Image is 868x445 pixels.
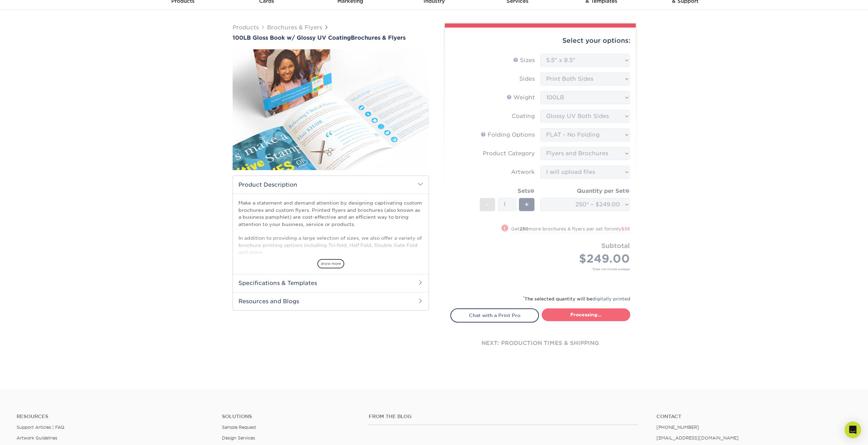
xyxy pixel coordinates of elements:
a: Contact [656,414,851,419]
a: Design Services [222,435,255,441]
p: Make a statement and demand attention by designing captivating custom brochures and custom flyers... [238,199,423,270]
h2: Resources and Blogs [233,292,429,310]
a: Products [233,24,259,31]
h1: Brochures & Flyers [233,34,429,41]
div: next: production times & shipping [450,323,630,364]
h4: Resources [17,414,212,419]
a: [EMAIL_ADDRESS][DOMAIN_NAME] [656,435,739,441]
h2: Specifications & Templates [233,274,429,292]
small: The selected quantity will be [523,296,630,301]
div: Select your options: [450,28,630,54]
a: Sample Request [222,425,256,430]
img: 100LB Gloss Book<br/>w/ Glossy UV Coating 01 [233,42,429,178]
h4: From the Blog [369,414,638,419]
a: 100LB Gloss Book w/ Glossy UV CoatingBrochures & Flyers [233,34,429,41]
a: Processing... [542,308,630,321]
span: 100LB Gloss Book w/ Glossy UV Coating [233,34,351,41]
h2: Product Description [233,176,429,194]
a: Brochures & Flyers [267,24,322,31]
a: digitally printed [592,296,630,301]
a: [PHONE_NUMBER] [656,425,699,430]
div: Open Intercom Messenger [845,422,861,438]
h4: Solutions [222,414,358,419]
span: show more [317,259,344,268]
a: Chat with a Print Pro [450,308,539,322]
